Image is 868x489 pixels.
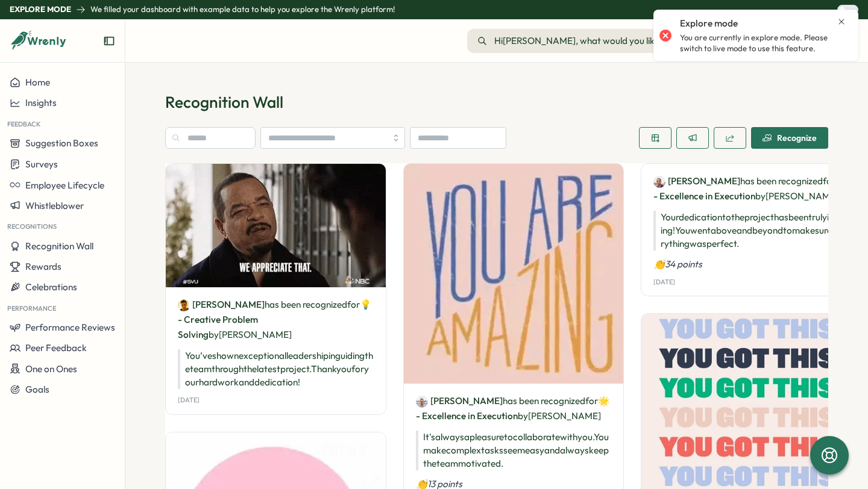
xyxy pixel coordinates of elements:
[25,281,77,293] span: Celebrations
[25,200,84,211] span: Whistleblower
[404,164,624,384] img: Recognition Image
[166,164,386,287] img: Recognition Image
[25,363,77,375] span: One on Ones
[165,92,828,113] p: Recognition Wall
[653,176,665,188] img: James Johnson
[653,173,849,204] p: has been recognized by [PERSON_NAME]
[653,175,740,188] a: James Johnson[PERSON_NAME]
[103,35,115,47] button: Expand sidebar
[751,127,828,149] button: Recognize
[653,211,849,251] p: Your dedication to the project has been truly inspiring! You went above and beyond to make sure e...
[178,299,371,340] span: 💡 - Creative Problem Solving
[494,34,688,48] span: Hi [PERSON_NAME] , what would you like to do?
[25,240,93,252] span: Recognition Wall
[763,133,817,143] div: Recognize
[416,394,503,408] a: Ethan Lewis[PERSON_NAME]
[25,342,87,354] span: Peer Feedback
[416,431,612,470] p: It's always a pleasure to collaborate with you. You make complex tasks seem easy and always keep ...
[680,17,738,30] p: Explore mode
[25,76,50,88] span: Home
[416,396,428,408] img: Ethan Lewis
[467,29,698,53] button: Hi[PERSON_NAME], what would you like to do?
[837,17,846,26] button: Close notification
[25,261,61,272] span: Rewards
[823,175,835,187] span: for
[680,33,846,54] p: You are currently in explore mode. Please switch to live mode to use this feature.
[25,158,58,170] span: Surveys
[25,384,49,395] span: Goals
[25,322,115,333] span: Performance Reviews
[178,349,374,389] p: You’ve shown exceptional leadership in guiding the team through the latest project. Thank you for...
[25,137,98,149] span: Suggestion Boxes
[416,393,612,423] p: has been recognized by [PERSON_NAME]
[416,395,609,422] span: 🌟 - Excellence in Execution
[585,395,598,406] span: for
[653,258,849,271] p: 👏34 points
[653,278,675,286] p: [DATE]
[347,299,360,310] span: for
[178,298,265,311] a: Emily Davis[PERSON_NAME]
[25,179,104,191] span: Employee Lifecycle
[178,396,200,404] p: [DATE]
[178,297,374,342] p: has been recognized by [PERSON_NAME]
[10,4,71,15] p: Explore Mode
[90,4,395,15] p: We filled your dashboard with example data to help you explore the Wrenly platform!
[25,97,57,108] span: Insights
[178,299,190,311] img: Emily Davis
